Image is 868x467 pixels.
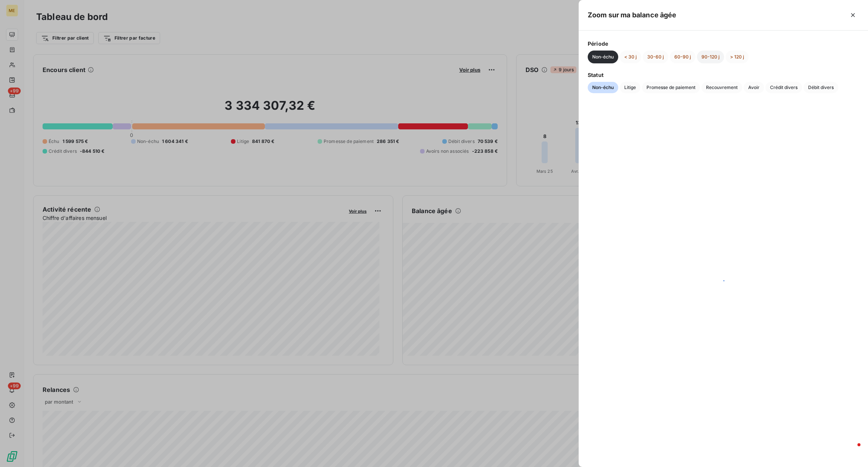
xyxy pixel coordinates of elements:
[701,82,742,93] button: Recouvrement
[620,82,640,93] button: Litige
[620,51,641,63] button: < 30 j
[643,51,668,63] button: 30-60 j
[588,10,677,20] h5: Zoom sur ma balance âgée
[588,40,859,48] span: Période
[588,71,859,79] span: Statut
[744,82,764,93] button: Avoir
[588,51,618,63] button: Non-échu
[697,51,724,63] button: 90-120 j
[766,82,802,93] button: Crédit divers
[670,51,695,63] button: 60-90 j
[588,82,618,93] button: Non-échu
[642,82,700,93] button: Promesse de paiement
[726,51,749,63] button: > 120 j
[842,441,860,459] iframe: Intercom live chat
[804,82,838,93] button: Débit divers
